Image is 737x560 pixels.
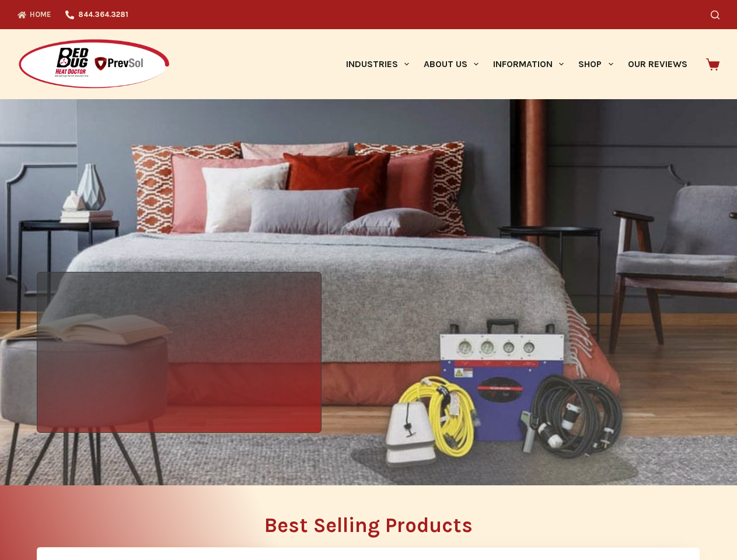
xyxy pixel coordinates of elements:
[338,29,416,99] a: Industries
[620,29,694,99] a: Our Reviews
[338,29,694,99] nav: Primary
[37,515,700,535] h2: Best Selling Products
[711,10,719,19] button: Search
[416,29,485,99] a: About Us
[18,38,170,90] img: Prevsol/Bed Bug Heat Doctor
[571,29,620,99] a: Shop
[486,29,571,99] a: Information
